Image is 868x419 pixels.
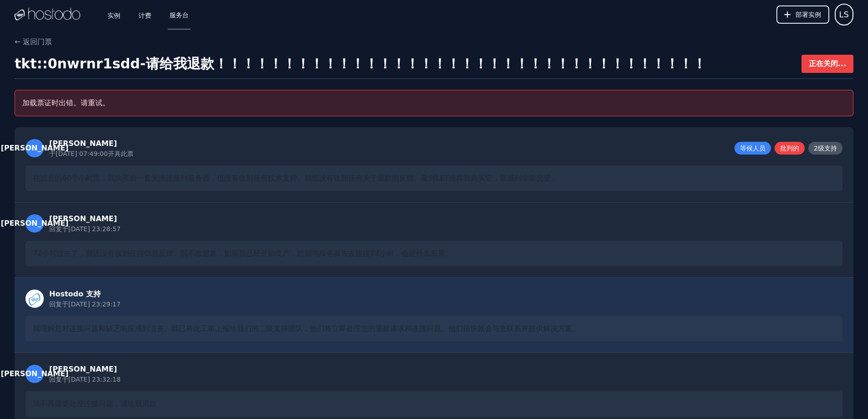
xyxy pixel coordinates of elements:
font: [PERSON_NAME] [49,214,117,223]
font: [PERSON_NAME] [49,139,117,148]
font: 服务台 [169,11,189,19]
button: 正在关闭... [801,55,853,73]
font: 回复于 [49,376,68,383]
font: tkt::0nwrnr1sdd [15,56,140,72]
font: 实例 [108,12,120,19]
font: 回复于 [49,225,68,233]
font: - [140,56,145,72]
font: 计费 [139,12,151,19]
font: 回复于 [49,300,68,308]
font: 开具此票 [108,150,134,157]
font: 在过去的60个小时里，我购买后一直无法连接到服务器，也没有收到任何技术支持。我也没有收到任何关于退款的反馈。看到LET推荐我购买它，我感到非常失望。 [33,174,558,182]
font: 请给我退款！！！！！！！！！！！！！！！！！！！！！！！！！！！！！！！！！！！！ [146,56,706,72]
font: [PERSON_NAME] [49,365,117,373]
button: 用户菜单 [835,4,853,26]
font: 等候人员 [740,145,765,152]
font: 于[DATE] 07:49:00 [49,150,108,157]
font: [PERSON_NAME] [1,144,69,152]
font: 批判的 [780,145,799,152]
font: [DATE] 23:29:17 [68,300,121,308]
img: 职员 [26,290,44,308]
font: [DATE] 23:32:18 [68,376,121,383]
font: 我不再需要处理连接问题，请给我退款 [33,399,157,408]
font: 72小时过去了，我还没有收到任何信息反馈。我不敢想象，如果我已经开始生产，然后与服务器失去连接72小时，会是什么后果。 [33,249,452,258]
font: 我理解您对连接问题和缺乏响应感到沮丧。我已将此工单上报给我们的二级支持团队，他们将立即处理您的退款请求和连接问题。他们很快就会与您联系并提供解决方案。 [33,324,580,333]
img: 标识 [15,8,80,21]
font: 正在关闭... [809,59,846,68]
font: [PERSON_NAME] [1,369,69,378]
button: ← 返回门票 [15,36,52,47]
font: [DATE] 23:28:57 [68,225,121,233]
font: 加载票证时出错。请重试。 [22,98,110,107]
font: [PERSON_NAME] [1,219,69,228]
font: Hostodo 支持 [49,290,101,298]
font: ← 返回门票 [15,37,52,46]
button: 部署实例 [776,5,829,24]
font: LS [839,10,849,19]
font: 2级支持 [814,145,837,152]
font: 部署实例 [796,11,821,18]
